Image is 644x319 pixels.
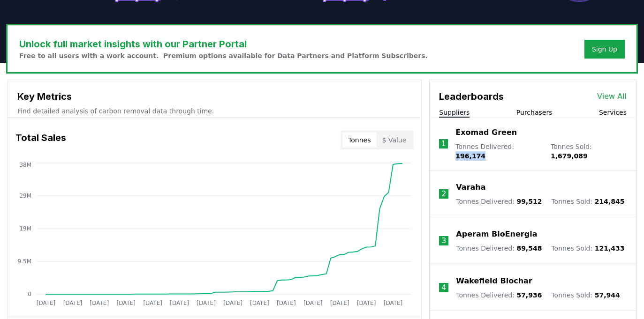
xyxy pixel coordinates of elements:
[584,40,625,59] button: Sign Up
[516,291,542,299] span: 57,936
[90,300,109,306] tspan: [DATE]
[595,198,625,205] span: 214,845
[18,258,31,265] tspan: 9.5M
[342,133,376,148] button: Tonnes
[551,290,620,300] p: Tonnes Sold :
[223,300,242,306] tspan: [DATE]
[377,133,412,148] button: $ Value
[15,131,66,149] h3: Total Sales
[516,108,553,117] button: Purchasers
[384,300,403,306] tspan: [DATE]
[441,282,446,293] p: 4
[551,197,624,206] p: Tonnes Sold :
[441,235,446,246] p: 3
[455,142,541,161] p: Tonnes Delivered :
[551,142,627,161] p: Tonnes Sold :
[357,300,376,306] tspan: [DATE]
[439,108,470,117] button: Suppliers
[19,225,31,232] tspan: 19M
[456,182,485,193] a: Varaha
[599,108,627,117] button: Services
[456,290,542,300] p: Tonnes Delivered :
[551,152,588,160] span: 1,679,089
[455,127,517,138] a: Exomad Green
[63,300,83,306] tspan: [DATE]
[456,229,537,240] a: Aperam BioEnergia
[277,300,296,306] tspan: [DATE]
[37,300,56,306] tspan: [DATE]
[17,89,412,104] h3: Key Metrics
[516,245,542,252] span: 89,548
[116,300,136,306] tspan: [DATE]
[19,162,31,168] tspan: 38M
[597,91,627,102] a: View All
[441,138,446,149] p: 1
[19,193,31,199] tspan: 29M
[170,300,189,306] tspan: [DATE]
[456,244,542,253] p: Tonnes Delivered :
[17,106,412,116] p: Find detailed analysis of carbon removal data through time.
[197,300,216,306] tspan: [DATE]
[455,152,485,160] span: 196,174
[19,37,428,51] h3: Unlock full market insights with our Partner Portal
[456,197,542,206] p: Tonnes Delivered :
[441,188,446,200] p: 2
[439,89,504,104] h3: Leaderboards
[595,291,620,299] span: 57,944
[595,245,625,252] span: 121,433
[456,275,532,287] a: Wakefield Biochar
[303,300,323,306] tspan: [DATE]
[28,291,31,297] tspan: 0
[516,198,542,205] span: 99,512
[19,51,428,60] p: Free to all users with a work account. Premium options available for Data Partners and Platform S...
[551,244,624,253] p: Tonnes Sold :
[592,45,617,54] a: Sign Up
[143,300,162,306] tspan: [DATE]
[330,300,349,306] tspan: [DATE]
[250,300,269,306] tspan: [DATE]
